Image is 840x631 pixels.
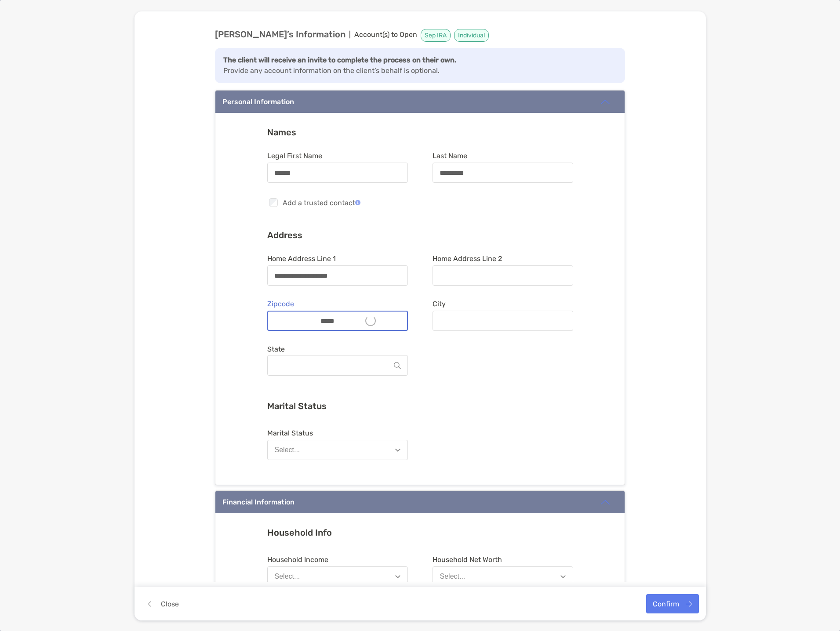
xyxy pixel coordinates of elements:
[440,573,465,580] div: Select...
[560,575,566,578] img: Open dropdown arrow
[267,401,573,411] h3: Marital Status
[646,594,699,613] button: Confirm
[355,200,360,205] img: Add a trusted contact
[292,317,363,325] input: Zipcode
[267,152,408,160] span: Legal First Name
[454,29,489,42] span: Individual
[222,498,295,506] div: Financial Information
[215,29,345,40] strong: [PERSON_NAME] ’s Information
[433,555,573,564] span: Household Net Worth
[267,555,408,564] span: Household Income
[433,566,573,587] button: Select...
[600,97,611,107] img: icon arrow
[142,594,186,613] button: Close
[268,169,407,177] input: Legal First Name
[268,272,407,279] input: Home Address Line 1
[267,345,408,353] label: State
[433,254,573,263] span: Home Address Line 2
[275,573,300,580] div: Select...
[267,527,573,538] h3: Household Info
[267,566,408,587] button: Select...
[267,440,408,460] button: Select...
[267,127,573,138] h3: Names
[421,29,451,42] span: Sep IRA
[433,152,573,160] span: Last Name
[433,300,573,308] span: City
[433,317,573,325] input: City
[267,230,573,240] h3: Address
[433,272,573,279] input: Home Address Line 2
[267,429,408,437] span: Marital Status
[275,446,300,454] div: Select...
[349,29,351,40] span: |
[267,300,408,308] span: Zipcode
[267,254,408,263] span: Home Address Line 1
[283,199,360,207] span: Add a trusted contact
[395,449,400,452] img: Open dropdown arrow
[395,575,400,578] img: Open dropdown arrow
[222,98,294,106] div: Personal Information
[433,169,573,177] input: Last Name
[215,48,625,83] div: Provide any account information on the client’s behalf is optional.
[354,29,417,40] span: Account(s) to Open
[600,497,611,508] img: icon arrow
[394,362,401,369] img: Search Icon
[223,56,456,64] strong: The client will receive an invite to complete the process on their own.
